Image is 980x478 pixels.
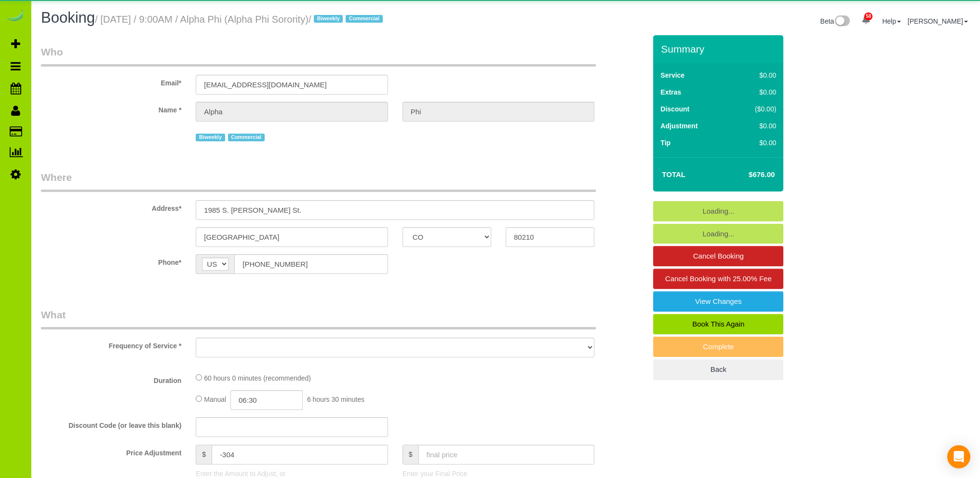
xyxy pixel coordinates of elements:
input: First Name* [196,102,388,122]
label: Frequency of Service * [34,338,188,351]
input: final price [418,445,595,464]
span: $ [196,445,212,464]
a: View Changes [653,291,783,312]
legend: Where [41,170,596,192]
span: Manual [204,396,226,403]
div: $0.00 [735,121,776,131]
label: Adjustment [660,121,698,131]
a: 58 [857,10,875,31]
label: Discount [660,104,689,114]
div: Open Intercom Messenger [947,445,970,468]
h4: $676.00 [720,171,775,179]
label: Price Adjustment [34,445,188,458]
label: Extras [660,87,681,97]
img: Automaid Logo [6,10,25,23]
label: Discount Code (or leave this blank) [34,417,188,430]
input: City* [196,227,388,247]
label: Service [660,70,685,80]
span: Commercial [346,15,382,23]
legend: What [41,308,596,329]
img: New interface [834,15,850,28]
input: Phone* [234,254,388,274]
a: Help [882,17,901,25]
a: [PERSON_NAME] [908,17,968,25]
label: Name * [34,102,188,115]
a: Cancel Booking with 25.00% Fee [653,269,783,289]
span: 60 hours 0 minutes (recommended) [204,374,311,382]
div: $0.00 [735,138,776,148]
label: Duration [34,372,188,385]
span: Biweekly [314,15,343,23]
strong: Total [662,170,685,178]
small: / [DATE] / 9:00AM / Alpha Phi (Alpha Phi Sorority) [95,14,386,25]
a: Book This Again [653,314,783,334]
span: Commercial [228,134,265,141]
span: 58 [864,13,873,20]
label: Phone* [34,254,188,267]
h3: Summary [661,43,779,55]
a: Cancel Booking [653,246,783,266]
span: Biweekly [196,134,225,141]
a: Beta [820,17,850,25]
input: Email* [196,75,388,95]
span: $ [403,445,418,464]
label: Address* [34,200,188,213]
input: Last Name* [403,102,594,122]
legend: Who [41,45,596,67]
input: Zip Code* [506,227,594,247]
div: $0.00 [735,87,776,97]
label: Email* [34,75,188,88]
span: Cancel Booking with 25.00% Fee [665,274,772,283]
div: ($0.00) [735,104,776,114]
span: Booking [41,9,95,26]
a: Back [653,359,783,380]
label: Tip [660,138,671,148]
span: / [309,14,386,25]
span: 6 hours 30 minutes [307,396,364,403]
div: $0.00 [735,70,776,80]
